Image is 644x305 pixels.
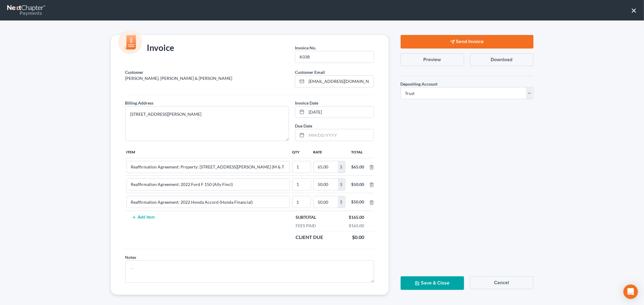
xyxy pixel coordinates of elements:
label: Customer [125,69,144,75]
span: Invoice Date [295,100,318,105]
input: Enter email... [306,76,373,87]
div: Fees Paid [293,223,319,229]
div: Invoice [122,42,178,54]
input: -- [295,51,373,63]
th: Rate [312,146,347,158]
button: Save & Close [401,276,464,290]
input: -- [293,196,311,208]
div: Open Intercom Messenger [623,285,638,299]
div: $0.00 [349,234,367,241]
span: Depositing Account [401,81,438,86]
div: $ [338,161,345,173]
input: 0.00 [314,179,338,190]
button: Preview [401,53,464,66]
input: 0.00 [314,161,338,173]
div: $ [338,196,345,208]
div: $50.00 [351,199,364,205]
button: Add Item [130,215,157,220]
div: $50.00 [351,181,364,187]
div: Subtotal [293,214,319,220]
input: -- [293,161,311,173]
button: × [631,5,637,15]
th: Qty [291,146,312,158]
a: Payments [7,3,46,17]
th: Total [347,146,369,158]
button: Download [470,53,533,66]
span: Customer Email [295,70,325,75]
input: -- [127,179,290,190]
button: Cancel [470,276,533,289]
span: Invoice No. [295,45,316,50]
button: Send Invoice [401,35,533,49]
label: Notes [125,254,136,260]
input: -- [127,196,290,208]
span: Billing Address [125,100,154,105]
img: icon-money-cc55cd5b71ee43c44ef0efbab91310903cbf28f8221dba23c0d5ca797e203e98.svg [118,30,142,54]
input: MM/DD/YYYY [306,106,373,118]
div: $65.00 [351,164,364,170]
div: $ [338,179,345,190]
input: 0.00 [314,196,338,208]
div: Client Due [293,234,326,241]
th: Item [125,146,291,158]
div: Payments [7,10,42,16]
label: Due Date [295,123,312,129]
input: -- [127,161,290,173]
p: [PERSON_NAME], [PERSON_NAME] & [PERSON_NAME] [125,75,289,81]
input: -- [293,179,311,190]
div: $165.00 [346,223,367,229]
div: $165.00 [346,214,367,220]
input: MM/DD/YYYY [306,129,373,141]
